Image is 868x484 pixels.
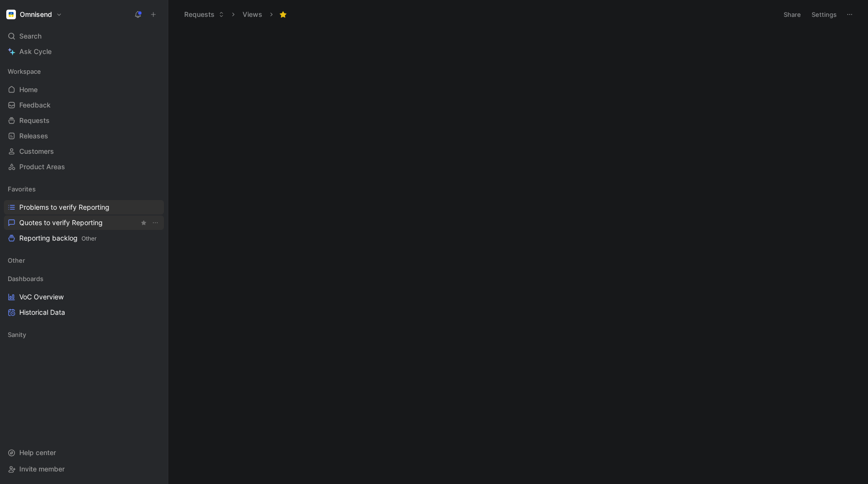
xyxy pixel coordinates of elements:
img: Omnisend [6,10,16,19]
span: Quotes to verify Reporting [19,218,103,228]
span: Favorites [8,184,36,194]
a: Customers [4,144,164,159]
span: VoC Overview [19,292,64,302]
button: Views [238,7,267,22]
div: Sanity [4,327,164,342]
div: Other [4,253,164,270]
button: Requests [180,7,229,22]
div: DashboardsVoC OverviewHistorical Data [4,271,164,320]
span: Workspace [8,67,41,76]
span: Requests [19,116,50,125]
a: Reporting backlogOther [4,231,164,245]
a: Home [4,82,164,97]
span: Other [81,235,96,242]
div: Search [4,29,164,43]
span: Ask Cycle [19,46,52,57]
span: Reporting backlog [19,233,96,243]
a: Feedback [4,98,164,112]
div: Help center [4,445,164,460]
a: Product Areas [4,160,164,174]
span: Customers [19,147,54,156]
div: Dashboards [4,271,164,286]
span: Other [8,255,25,265]
span: Historical Data [19,308,65,317]
a: Quotes to verify ReportingView actions [4,215,164,230]
span: Invite member [19,465,65,473]
span: Sanity [8,330,26,339]
span: Home [19,85,38,94]
span: Releases [19,131,48,141]
button: OmnisendOmnisend [4,8,65,21]
span: Problems to verify Reporting [19,202,109,212]
span: Dashboards [8,274,43,283]
button: View actions [150,218,160,228]
div: Sanity [4,327,164,345]
a: Ask Cycle [4,44,164,59]
a: Historical Data [4,305,164,320]
a: VoC Overview [4,290,164,304]
div: Workspace [4,64,164,79]
h1: Omnisend [20,10,52,19]
button: Settings [807,8,841,21]
span: Feedback [19,100,51,110]
span: Help center [19,448,56,457]
button: Share [779,8,805,21]
span: Product Areas [19,162,65,172]
div: Invite member [4,462,164,476]
div: Favorites [4,182,164,196]
div: Other [4,253,164,268]
a: Requests [4,113,164,128]
span: Search [19,30,41,42]
a: Releases [4,129,164,143]
a: Problems to verify Reporting [4,200,164,215]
